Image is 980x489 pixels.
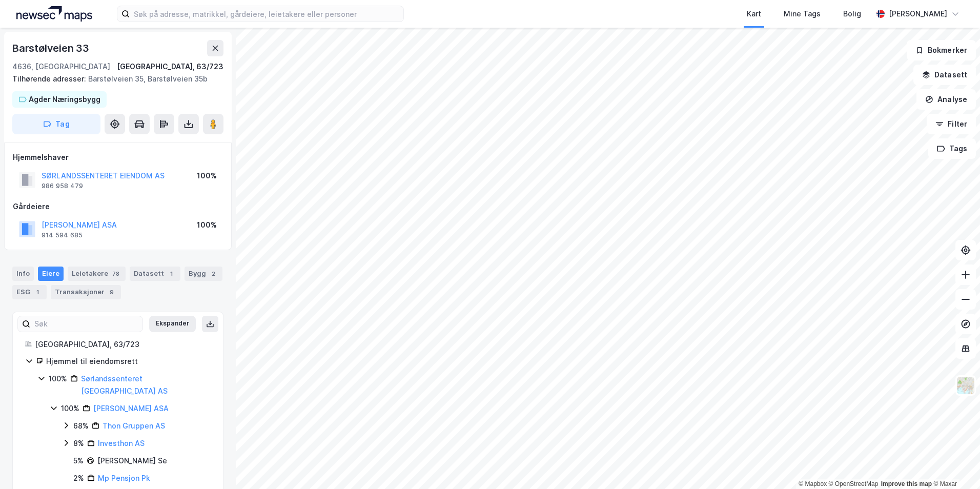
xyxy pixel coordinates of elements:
a: Sørlandssenteret [GEOGRAPHIC_DATA] AS [81,374,168,395]
input: Søk på adresse, matrikkel, gårdeiere, leietakere eller personer [130,6,403,22]
div: Transaksjoner [51,285,121,299]
button: Filter [927,114,976,134]
button: Tag [12,114,100,134]
a: Investhon AS [98,439,145,447]
div: Bygg [185,267,222,281]
a: Improve this map [881,480,932,487]
button: Analyse [916,89,976,110]
a: Mapbox [799,480,827,487]
a: [PERSON_NAME] ASA [93,404,169,413]
div: 100% [49,373,67,385]
div: Gårdeiere [13,200,223,213]
img: logo.a4113a55bc3d86da70a041830d287a7e.svg [16,6,92,22]
div: Kart [747,8,761,20]
div: 4636, [GEOGRAPHIC_DATA] [12,60,110,73]
div: 5% [73,455,84,467]
a: OpenStreetMap [829,480,879,487]
button: Ekspander [149,316,196,332]
div: Info [12,267,34,281]
div: 914 594 685 [42,231,83,239]
div: 8% [73,437,84,450]
button: Datasett [913,65,976,85]
div: 986 958 479 [42,182,83,190]
a: Thon Gruppen AS [103,421,165,430]
div: Hjemmel til eiendomsrett [46,355,211,368]
div: [GEOGRAPHIC_DATA], 63/723 [35,338,211,351]
button: Bokmerker [907,40,976,60]
div: Bolig [843,8,861,20]
a: Mp Pensjon Pk [98,474,150,482]
div: Barstølveien 33 [12,40,91,56]
div: Hjemmelshaver [13,151,223,164]
div: 68% [73,420,89,432]
div: [GEOGRAPHIC_DATA], 63/723 [117,60,223,73]
div: Agder Næringsbygg [29,93,100,106]
div: Datasett [130,267,180,281]
span: Tilhørende adresser: [12,74,88,83]
div: 1 [166,269,176,279]
div: 100% [61,402,79,415]
div: 1 [32,287,43,297]
div: Leietakere [68,267,126,281]
div: 2 [208,269,218,279]
input: Søk [30,316,142,332]
div: 78 [110,269,121,279]
div: 9 [107,287,117,297]
div: 100% [197,170,217,182]
div: [PERSON_NAME] Se [97,455,167,467]
div: [PERSON_NAME] [889,8,947,20]
button: Tags [928,138,976,159]
div: ESG [12,285,47,299]
iframe: Chat Widget [929,440,980,489]
div: Mine Tags [784,8,821,20]
div: Eiere [38,267,64,281]
div: Barstølveien 35, Barstølveien 35b [12,73,215,85]
div: 100% [197,219,217,231]
div: 2% [73,472,84,484]
div: Kontrollprogram for chat [929,440,980,489]
img: Z [956,376,975,395]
